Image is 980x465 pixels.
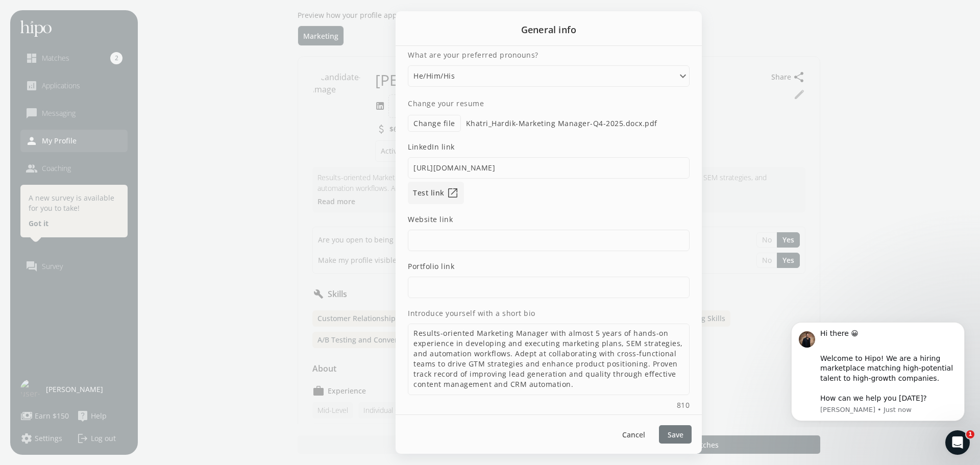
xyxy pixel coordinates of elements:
button: Save [659,425,692,444]
a: Test linkopen_in_new [408,182,464,204]
label: Change your resume [408,97,484,110]
label: Change file [408,115,461,132]
span: Khatri_Hardik-Marketing Manager-Q4-2025.docx.pdf [466,118,657,129]
h2: General info [396,11,702,46]
span: Save [668,429,683,440]
span: open_in_new [447,187,459,199]
label: Introduce yourself with a short bio [408,308,690,319]
label: What are your preferred pronouns? [408,50,690,60]
button: Cancel [617,425,650,444]
span: 1 [966,430,974,438]
label: Portfolio link [408,261,690,272]
span: 810 [677,400,690,410]
iframe: Intercom live chat [945,430,970,455]
span: Cancel [622,429,645,440]
label: Website link [408,214,690,225]
label: LinkedIn link [408,142,690,152]
iframe: Intercom notifications message [776,313,980,427]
